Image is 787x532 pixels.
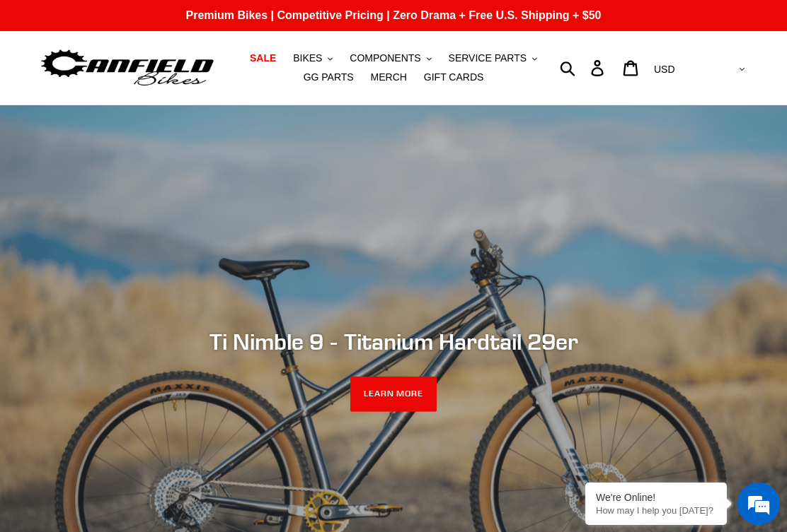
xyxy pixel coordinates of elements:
a: GIFT CARDS [417,68,491,87]
div: We're Online! [596,492,716,503]
a: MERCH [364,68,414,87]
span: GIFT CARDS [424,71,484,83]
span: SERVICE PARTS [449,52,527,64]
button: SERVICE PARTS [442,49,544,68]
span: COMPONENTS [350,52,420,64]
span: BIKES [293,52,322,64]
p: How may I help you today? [596,505,716,516]
a: SALE [243,49,283,68]
span: SALE [250,52,276,64]
span: MERCH [371,71,407,83]
img: Canfield Bikes [39,46,216,90]
a: LEARN MORE [350,377,437,412]
button: COMPONENTS [343,49,438,68]
button: BIKES [286,49,340,68]
span: GG PARTS [304,71,354,83]
h2: Ti Nimble 9 - Titanium Hardtail 29er [39,328,748,355]
a: GG PARTS [297,68,361,87]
